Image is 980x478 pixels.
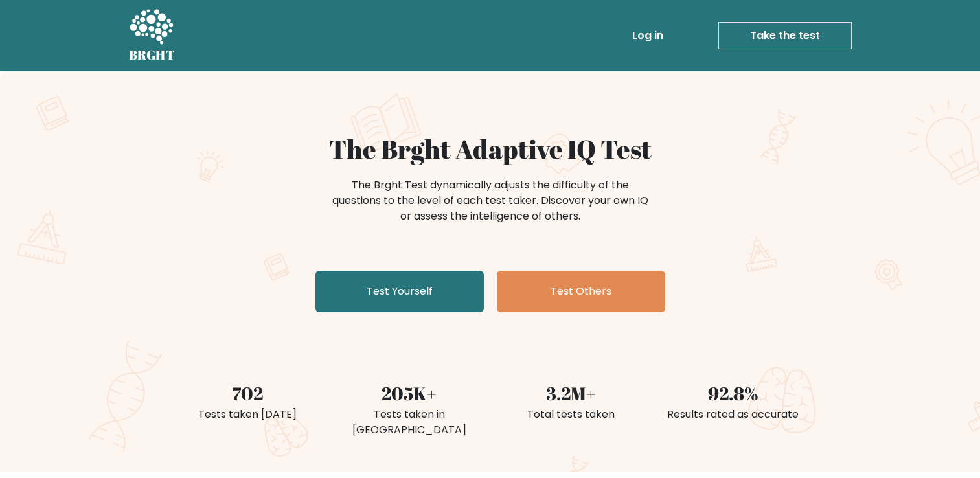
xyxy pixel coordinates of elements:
h1: The Brght Adaptive IQ Test [174,133,806,165]
a: Test Yourself [315,271,484,312]
div: Tests taken [DATE] [174,407,321,422]
div: Results rated as accurate [660,407,806,422]
a: Log in [627,23,668,49]
div: 205K+ [336,380,483,407]
div: Total tests taken [498,407,644,422]
div: 3.2M+ [498,380,644,407]
a: Test Others [497,271,665,312]
a: BRGHT [129,5,176,66]
div: Tests taken in [GEOGRAPHIC_DATA] [336,407,483,438]
h5: BRGHT [129,47,176,63]
a: Take the test [718,22,852,49]
div: 92.8% [660,380,806,407]
div: The Brght Test dynamically adjusts the difficulty of the questions to the level of each test take... [328,177,652,224]
div: 702 [174,380,321,407]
